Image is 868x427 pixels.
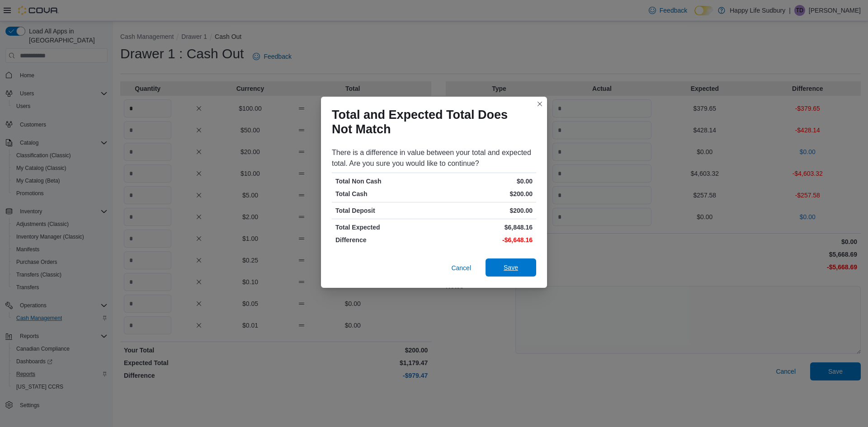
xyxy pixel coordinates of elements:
[436,206,533,215] p: $200.00
[335,189,432,198] p: Total Cash
[486,258,536,277] button: Save
[335,235,432,244] p: Difference
[335,177,432,186] p: Total Non Cash
[436,189,533,198] p: $200.00
[332,108,529,136] h1: Total and Expected Total Does Not Match
[436,223,533,232] p: $6,848.16
[534,99,545,109] button: Closes this modal window
[451,263,471,272] span: Cancel
[335,206,432,215] p: Total Deposit
[504,263,518,272] span: Save
[436,177,533,186] p: $0.00
[335,223,432,232] p: Total Expected
[436,235,533,244] p: -$6,648.16
[332,147,536,169] div: There is a difference in value between your total and expected total. Are you sure you would like...
[448,259,475,277] button: Cancel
